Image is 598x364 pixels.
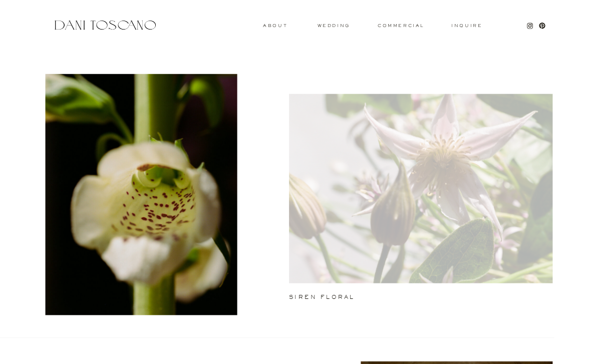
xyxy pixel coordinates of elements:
a: commercial [378,24,424,28]
a: Inquire [451,24,483,29]
a: siren floral [289,294,401,301]
a: wedding [318,24,350,27]
a: About [263,24,285,27]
